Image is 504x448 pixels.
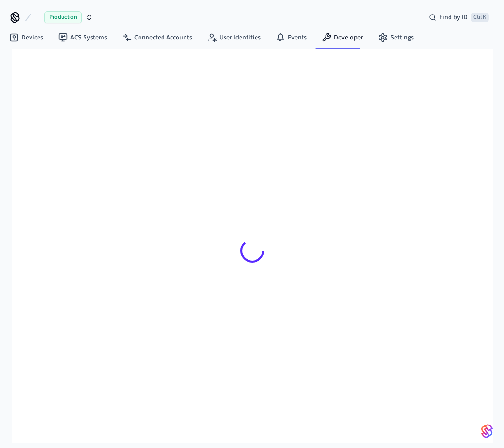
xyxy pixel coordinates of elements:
div: Find by IDCtrl K [421,9,496,26]
a: Developer [314,29,371,46]
span: Production [44,11,82,23]
img: SeamLogoGradient.69752ec5.svg [481,424,493,439]
span: Find by ID [439,13,468,22]
a: Settings [371,29,421,46]
span: Ctrl K [471,13,489,22]
a: User Identities [200,29,268,46]
a: Devices [2,29,51,46]
a: ACS Systems [51,29,115,46]
a: Connected Accounts [115,29,200,46]
a: Events [268,29,314,46]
